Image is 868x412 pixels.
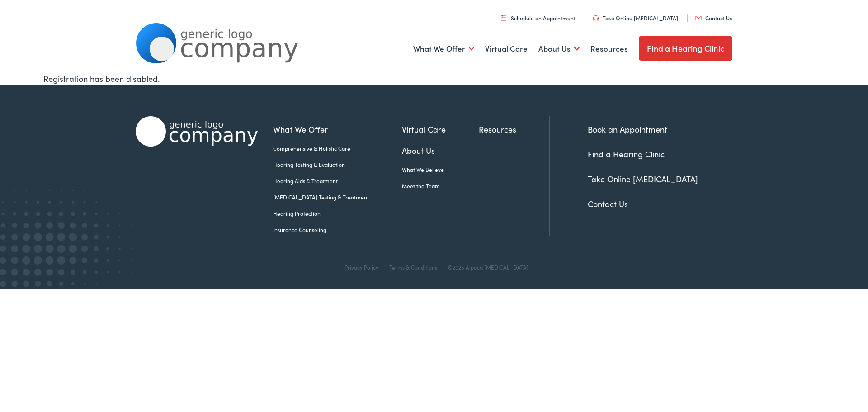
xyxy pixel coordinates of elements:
[639,36,732,61] a: Find a Hearing Clinic
[588,198,628,209] a: Contact Us
[695,14,732,22] a: Contact Us
[344,263,378,271] a: Privacy Policy
[443,264,528,270] div: ©2025 Alpaca [MEDICAL_DATA]
[588,173,698,185] a: Take Online [MEDICAL_DATA]
[501,15,506,21] img: utility icon
[593,14,678,22] a: Take Online [MEDICAL_DATA]
[273,226,402,234] a: Insurance Counseling
[389,263,437,271] a: Terms & Conditions
[273,193,402,201] a: [MEDICAL_DATA] Testing & Treatment
[501,14,576,22] a: Schedule an Appointment
[402,144,479,156] a: About Us
[538,32,580,66] a: About Us
[588,148,665,160] a: Find a Hearing Clinic
[43,72,825,85] div: Registration has been disabled.
[402,166,479,174] a: What We Believe
[485,32,528,66] a: Virtual Care
[590,32,628,66] a: Resources
[273,177,402,185] a: Hearing Aids & Treatment
[588,123,667,135] a: Book an Appointment
[593,15,599,21] img: utility icon
[479,123,549,135] a: Resources
[273,144,402,152] a: Comprehensive & Holistic Care
[273,209,402,218] a: Hearing Protection
[273,161,402,169] a: Hearing Testing & Evaluation
[402,182,479,190] a: Meet the Team
[273,123,402,135] a: What We Offer
[402,123,479,135] a: Virtual Care
[413,32,474,66] a: What We Offer
[695,16,702,20] img: utility icon
[136,116,258,147] img: Alpaca Audiology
